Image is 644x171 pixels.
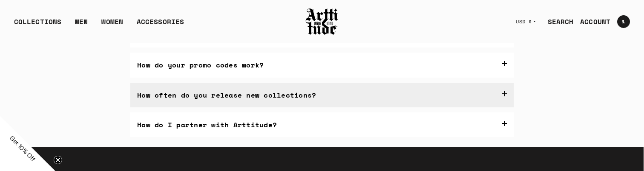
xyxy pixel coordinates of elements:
[101,17,123,34] a: WOMEN
[137,17,184,34] div: ACCESSORIES
[14,17,61,34] div: COLLECTIONS
[511,12,541,31] button: USD $
[130,53,514,77] label: How do your promo codes work?
[130,112,514,137] label: How do I partner with Arttitude?
[541,13,574,30] a: SEARCH
[54,156,62,164] button: Close teaser
[75,17,88,34] a: MEN
[7,17,191,34] ul: Main navigation
[8,134,37,163] span: Get 10% Off
[573,13,610,30] a: ACCOUNT
[622,19,625,24] span: 1
[305,7,339,36] img: Arttitude
[130,83,514,107] label: How often do you release new collections?
[610,12,630,31] a: Open cart
[516,18,532,25] span: USD $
